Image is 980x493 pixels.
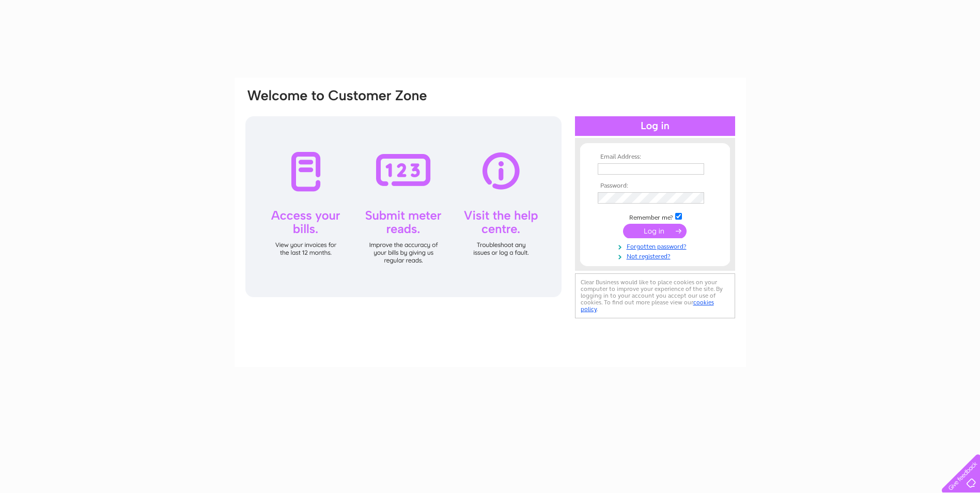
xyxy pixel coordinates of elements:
[595,211,715,222] td: Remember me?
[598,251,715,260] a: Not registered?
[595,182,715,190] th: Password:
[595,153,715,161] th: Email Address:
[623,224,687,238] input: Submit
[598,241,715,251] a: Forgotten password?
[581,299,714,313] a: cookies policy
[575,273,735,318] div: Clear Business would like to place cookies on your computer to improve your experience of the sit...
